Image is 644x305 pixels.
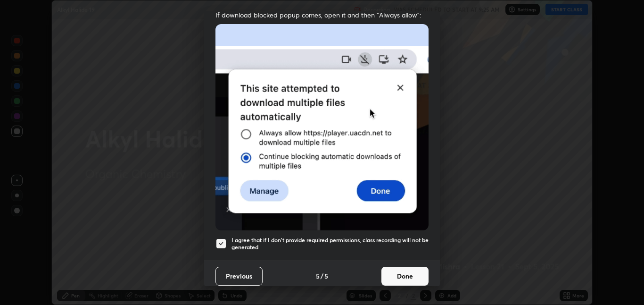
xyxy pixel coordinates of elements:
[231,237,429,251] h5: I agree that if I don't provide required permissions, class recording will not be generated
[316,271,320,281] h4: 5
[215,24,429,230] img: downloads-permission-blocked.gif
[215,10,429,19] span: If download blocked popup comes, open it and then "Always allow":
[324,271,328,281] h4: 5
[381,267,429,286] button: Done
[215,267,263,286] button: Previous
[321,271,323,281] h4: /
